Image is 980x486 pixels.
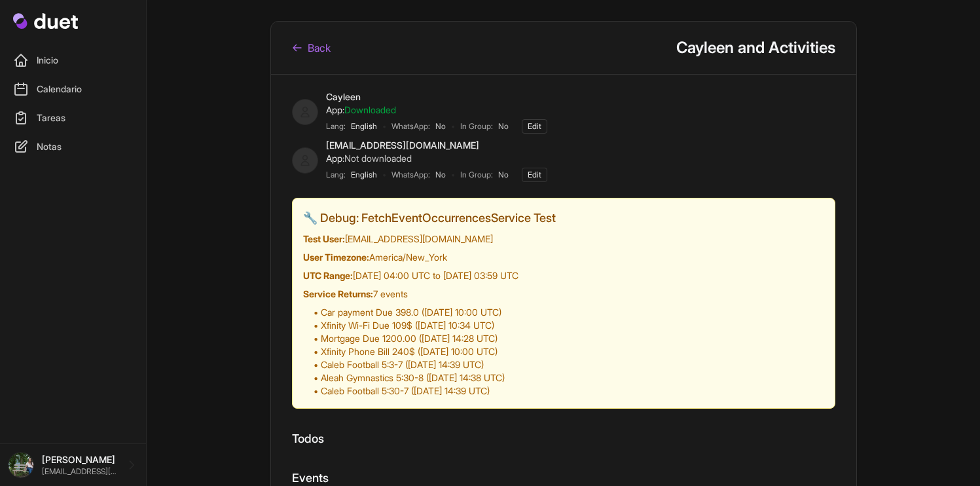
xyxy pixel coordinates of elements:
[292,40,331,56] a: Back
[303,288,373,299] strong: Service Returns:
[351,121,377,132] span: English
[42,466,117,477] p: [EMAIL_ADDRESS][DOMAIN_NAME]
[435,170,446,180] span: No
[344,153,412,164] span: Not downloaded
[326,90,547,103] div: Cayleen
[8,452,34,478] img: DSC08576_Original.jpeg
[314,358,824,371] div: • Caleb Football 5:3-7 ([DATE] 14:39 UTC)
[344,104,396,115] span: Downloaded
[326,152,547,165] div: App:
[303,233,345,244] strong: Test User:
[498,121,509,132] span: No
[303,209,824,227] h2: 🔧 Debug: FetchEventOccurrencesService Test
[8,134,138,160] a: Notas
[42,453,117,466] p: [PERSON_NAME]
[314,345,824,358] div: • Xfinity Phone Bill 240$ ([DATE] 10:00 UTC)
[303,251,824,264] div: America/New_York
[382,121,386,132] span: •
[314,371,824,384] div: • Aleah Gymnastics 5:30-8 ([DATE] 14:38 UTC)
[314,332,824,345] div: • Mortgage Due 1200.00 ([DATE] 14:28 UTC)
[8,76,138,102] a: Calendario
[351,170,377,180] span: English
[8,452,138,478] a: [PERSON_NAME] [EMAIL_ADDRESS][DOMAIN_NAME]
[391,170,430,180] span: WhatsApp:
[303,233,824,246] div: [EMAIL_ADDRESS][DOMAIN_NAME]
[303,270,353,281] strong: UTC Range:
[314,319,824,332] div: • Xfinity Wi-Fi Due 109$ ([DATE] 10:34 UTC)
[451,170,455,180] span: •
[292,430,835,448] h2: Todos
[522,168,547,182] a: Edit
[498,170,509,180] span: No
[303,269,824,282] div: [DATE] 04:00 UTC to [DATE] 03:59 UTC
[382,170,386,180] span: •
[460,170,493,180] span: In Group:
[314,306,824,319] div: • Car payment Due 398.0 ([DATE] 10:00 UTC)
[460,121,493,132] span: In Group:
[8,105,138,131] a: Tareas
[8,47,138,73] a: Inicio
[451,121,455,132] span: •
[314,384,824,398] div: • Caleb Football 5:30-7 ([DATE] 14:39 UTC)
[676,37,835,58] h1: Cayleen and Activities
[326,170,346,180] span: Lang:
[326,103,547,117] div: App:
[326,139,547,152] div: [EMAIL_ADDRESS][DOMAIN_NAME]
[522,119,547,134] a: Edit
[326,121,346,132] span: Lang:
[435,121,446,132] span: No
[303,288,824,301] div: 7 events
[391,121,430,132] span: WhatsApp:
[303,252,369,263] strong: User Timezone:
